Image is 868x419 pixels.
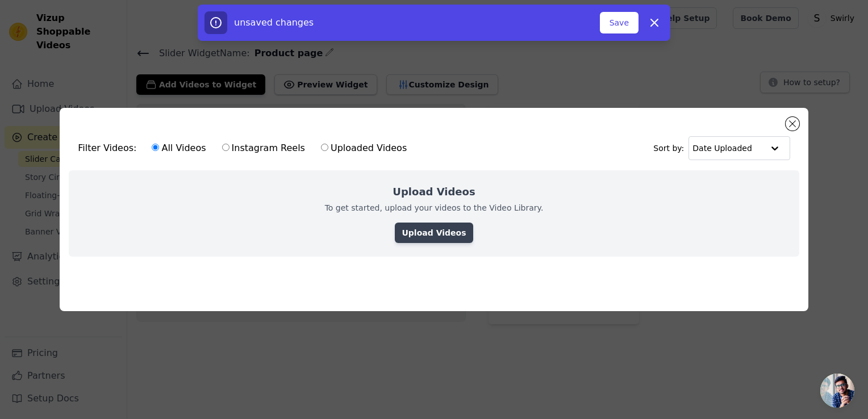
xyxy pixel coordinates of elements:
[234,17,314,28] span: unsaved changes
[600,12,639,33] button: Save
[820,374,854,408] a: Open chat
[151,141,206,156] label: All Videos
[393,184,475,200] h2: Upload Videos
[320,141,407,156] label: Uploaded Videos
[653,136,790,160] div: Sort by:
[325,202,544,213] p: To get started, upload your videos to the Video Library.
[78,135,413,161] div: Filter Videos:
[222,141,306,156] label: Instagram Reels
[395,223,473,243] a: Upload Videos
[786,117,799,131] button: Close modal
